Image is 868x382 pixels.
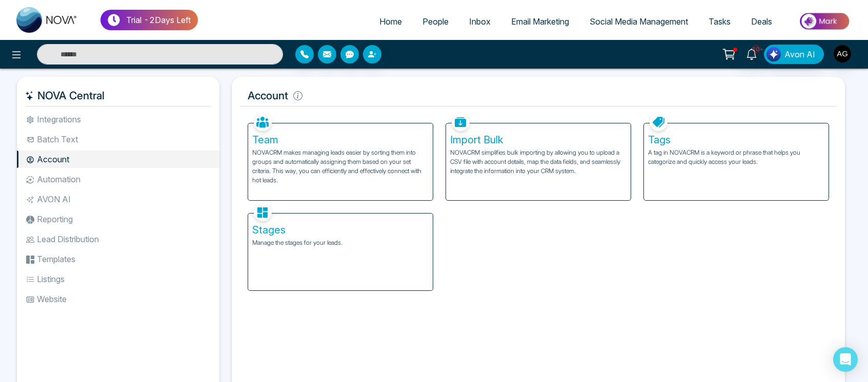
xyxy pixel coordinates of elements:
[17,131,219,148] li: Batch Text
[369,12,412,31] a: Home
[17,171,219,188] li: Automation
[17,151,219,168] li: Account
[579,12,698,31] a: Social Media Management
[511,16,569,27] span: Email Marketing
[422,16,449,27] span: People
[379,16,402,27] span: Home
[17,290,219,308] li: Website
[25,85,211,107] h5: NOVA Central
[17,190,219,208] li: AVON AI
[450,148,627,176] p: NOVACRM simplifies bulk importing by allowing you to upload a CSV file with account details, map ...
[501,12,579,31] a: Email Marketing
[16,7,78,33] img: Nova CRM Logo
[739,45,764,62] a: 10+
[17,230,219,248] li: Lead Distribution
[766,47,781,61] img: Lead Flow
[751,16,772,27] span: Deals
[752,45,761,54] span: 10+
[788,10,862,33] img: Market-place.gif
[252,148,429,185] p: NOVACRM makes managing leads easier by sorting them into groups and automatically assigning them ...
[784,48,815,60] span: Avon AI
[17,210,219,228] li: Reporting
[698,12,741,31] a: Tasks
[254,203,272,221] img: Stages
[648,148,824,166] p: A tag in NOVACRM is a keyword or phrase that helps you categorize and quickly access your leads.
[252,238,429,247] p: Manage the stages for your leads.
[252,224,429,236] h5: Stages
[452,113,470,131] img: Import Bulk
[741,12,782,31] a: Deals
[764,45,824,64] button: Avon AI
[17,111,219,128] li: Integrations
[834,45,851,62] img: User Avatar
[412,12,459,31] a: People
[709,16,731,27] span: Tasks
[240,85,837,107] h5: Account
[17,250,219,268] li: Templates
[459,12,501,31] a: Inbox
[590,16,688,27] span: Social Media Management
[126,14,191,26] p: Trial - 2 Days Left
[469,16,491,27] span: Inbox
[254,113,272,131] img: Team
[648,134,824,146] h5: Tags
[450,134,627,146] h5: Import Bulk
[833,347,858,372] div: Open Intercom Messenger
[17,270,219,288] li: Listings
[252,134,429,146] h5: Team
[650,113,668,131] img: Tags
